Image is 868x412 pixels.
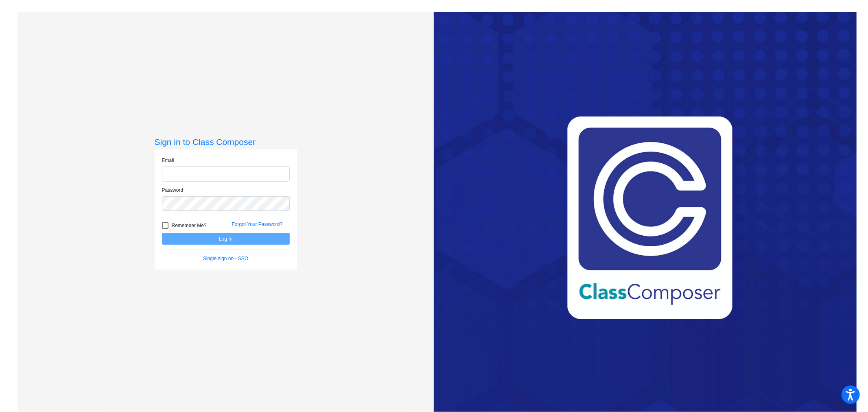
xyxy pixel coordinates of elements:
a: Single sign on - SSO [203,256,248,261]
label: Email [162,157,174,164]
button: Log In [162,233,290,245]
a: Forgot Your Password? [232,221,283,227]
label: Password [162,186,184,194]
h3: Sign in to Class Composer [155,137,297,147]
span: Remember Me? [172,221,207,230]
